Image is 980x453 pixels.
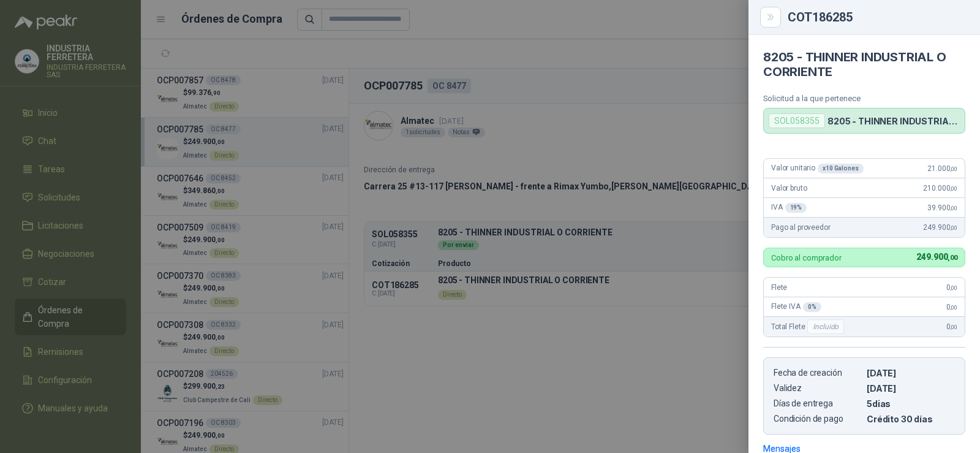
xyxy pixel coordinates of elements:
p: [DATE] [867,368,955,378]
span: Total Flete [771,319,846,334]
span: ,00 [950,205,957,211]
p: Días de entrega [774,398,862,409]
p: Fecha de creación [774,368,862,378]
span: Valor bruto [771,184,807,192]
span: ,00 [948,254,957,262]
span: 39.900 [927,204,957,212]
p: Cobro al comprador [771,254,842,262]
span: 0 [946,283,957,292]
span: 0 [946,303,957,311]
span: Valor unitario [771,164,864,173]
p: 8205 - THINNER INDUSTRIAL O CORRIENTE [827,116,960,126]
p: Condición de pago [774,414,862,424]
span: ,00 [950,284,957,291]
span: ,00 [950,324,957,330]
div: 19 % [785,203,807,213]
div: SOL058355 [769,113,825,128]
span: Flete [771,283,787,292]
p: 5 dias [867,398,955,409]
div: 0 % [803,302,821,312]
div: Incluido [807,319,844,334]
span: ,00 [950,224,957,231]
span: ,00 [950,304,957,311]
div: x 10 Galones [818,164,864,173]
span: Pago al proveedor [771,223,831,232]
button: Close [763,10,778,25]
div: COT186285 [788,11,965,23]
span: ,00 [950,166,957,172]
p: Crédito 30 días [867,414,955,424]
span: IVA [771,203,807,213]
span: ,00 [950,185,957,192]
h4: 8205 - THINNER INDUSTRIAL O CORRIENTE [763,50,965,79]
span: 210.000 [923,184,957,192]
span: Flete IVA [771,302,821,312]
p: Solicitud a la que pertenece [763,94,965,103]
span: 249.900 [923,223,957,232]
span: 21.000 [927,164,957,173]
p: [DATE] [867,383,955,394]
span: 0 [946,322,957,331]
p: Validez [774,383,862,394]
span: 249.900 [916,252,957,262]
